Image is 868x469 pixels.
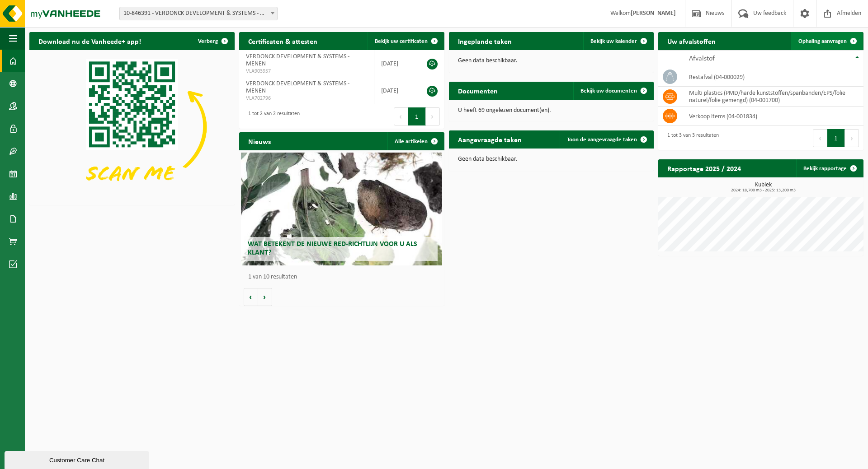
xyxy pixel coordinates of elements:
h2: Rapportage 2025 / 2024 [658,159,750,177]
p: Geen data beschikbaar. [458,58,645,64]
span: Bekijk uw documenten [580,88,637,94]
button: Previous [394,107,408,125]
p: 1 van 10 resultaten [248,274,440,280]
a: Alle artikelen [387,132,443,150]
h2: Nieuws [239,132,280,150]
span: 10-846391 - VERDONCK DEVELOPMENT & SYSTEMS - MENEN [120,7,277,20]
div: 1 tot 2 van 2 resultaten [244,107,300,126]
span: VERDONCK DEVELOPMENT & SYSTEMS - MENEN [246,53,349,67]
h2: Documenten [449,82,507,99]
a: Ophaling aanvragen [791,32,863,50]
a: Bekijk uw documenten [573,82,653,100]
span: VLA702796 [246,95,368,102]
span: Toon de aangevraagde taken [567,137,637,143]
span: Afvalstof [689,55,715,62]
button: Previous [813,129,827,147]
span: Bekijk uw certificaten [375,38,428,44]
button: Vorige [244,288,258,306]
button: 1 [408,107,426,125]
span: Ophaling aanvragen [798,38,847,44]
iframe: chat widget [5,449,151,469]
h3: Kubiek [663,182,863,193]
span: VERDONCK DEVELOPMENT & SYSTEMS - MENEN [246,80,349,94]
span: Wat betekent de nieuwe RED-richtlijn voor u als klant? [248,241,417,256]
button: Next [426,107,440,125]
strong: [PERSON_NAME] [631,10,676,17]
a: Bekijk uw certificaten [368,32,443,50]
img: Download de VHEPlus App [29,50,235,204]
a: Bekijk rapportage [796,159,863,177]
span: 2024: 18,700 m3 - 2025: 13,200 m3 [663,188,863,193]
span: VLA903957 [246,68,368,75]
div: 1 tot 3 van 3 resultaten [663,128,719,148]
button: Volgende [258,288,272,306]
button: Next [845,129,859,147]
a: Bekijk uw kalender [583,32,653,50]
p: Geen data beschikbaar. [458,156,645,163]
h2: Download nu de Vanheede+ app! [29,32,150,50]
h2: Aangevraagde taken [449,130,531,148]
h2: Ingeplande taken [449,32,521,50]
span: Verberg [198,38,218,44]
span: Bekijk uw kalender [590,38,637,44]
td: [DATE] [374,50,417,77]
a: Toon de aangevraagde taken [560,130,653,149]
button: Verberg [191,32,234,50]
td: [DATE] [374,77,417,104]
a: Wat betekent de nieuwe RED-richtlijn voor u als klant? [241,153,442,265]
h2: Certificaten & attesten [239,32,326,50]
td: multi plastics (PMD/harde kunststoffen/spanbanden/EPS/folie naturel/folie gemengd) (04-001700) [682,87,863,107]
h2: Uw afvalstoffen [658,32,725,50]
span: 10-846391 - VERDONCK DEVELOPMENT & SYSTEMS - MENEN [119,7,278,20]
button: 1 [827,129,845,147]
p: U heeft 69 ongelezen document(en). [458,107,645,114]
td: verkoop items (04-001834) [682,107,863,126]
td: restafval (04-000029) [682,67,863,87]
